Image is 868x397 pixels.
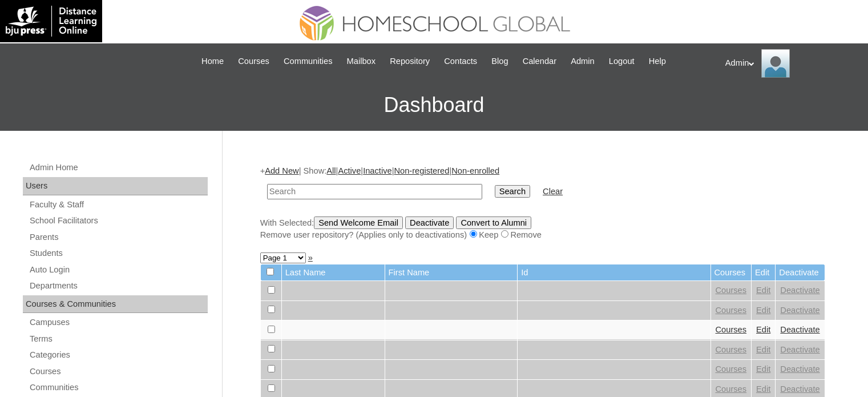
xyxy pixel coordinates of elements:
a: Deactivate [780,364,819,374]
a: Edit [756,364,770,374]
td: First Name [385,264,518,281]
span: Mailbox [347,55,376,68]
span: Calendar [523,55,556,68]
span: Admin [571,55,595,68]
a: Admin [565,55,600,68]
div: Users [23,177,208,195]
a: Courses [716,384,747,394]
a: Deactivate [780,345,819,354]
a: Active [338,166,361,175]
a: Courses [716,345,747,354]
a: School Facilitators [29,214,208,228]
a: All [326,166,336,175]
div: With Selected: [260,216,825,241]
input: Deactivate [405,216,454,229]
div: Remove user repository? (Applies only to deactivations) Keep Remove [260,229,825,241]
a: Departments [29,279,208,293]
span: Courses [238,55,269,68]
a: Admin Home [29,161,208,175]
a: Categories [29,348,208,362]
a: Terms [29,332,208,346]
a: Parents [29,230,208,244]
input: Send Welcome Email [314,216,403,229]
a: Edit [756,325,770,334]
a: Blog [486,55,514,68]
td: Deactivate [776,264,824,281]
a: Logout [603,55,640,68]
a: Deactivate [780,325,819,334]
a: Deactivate [780,306,819,315]
a: Inactive [363,166,392,175]
td: Id [518,264,710,281]
a: Courses [716,325,747,334]
a: Faculty & Staff [29,198,208,212]
a: Communities [29,380,208,395]
a: Edit [756,384,770,394]
td: Last Name [282,264,385,281]
a: Edit [756,306,770,315]
a: Courses [716,286,747,295]
a: Help [643,55,672,68]
span: Logout [609,55,635,68]
span: Communities [284,55,333,68]
a: Deactivate [780,384,819,394]
a: Communities [278,55,338,68]
div: Admin [725,49,857,78]
a: Auto Login [29,263,208,277]
input: Search [495,185,530,198]
span: Repository [390,55,430,68]
div: + | Show: | | | | [260,165,825,240]
a: Repository [384,55,435,68]
a: Home [196,55,229,68]
span: Blog [491,55,508,68]
input: Search [267,184,482,199]
img: Admin Homeschool Global [761,49,790,78]
a: Courses [232,55,275,68]
a: Students [29,246,208,260]
a: Add New [265,166,298,175]
a: Courses [29,364,208,379]
span: Home [201,55,224,68]
a: Campuses [29,315,208,330]
td: Courses [711,264,752,281]
input: Convert to Alumni [456,216,531,229]
div: Courses & Communities [23,295,208,314]
a: Contacts [438,55,483,68]
a: Mailbox [341,55,382,68]
a: Courses [716,306,747,315]
a: Non-registered [394,166,449,175]
a: Edit [756,286,770,295]
a: » [308,253,313,262]
h3: Dashboard [6,79,862,131]
span: Contacts [444,55,477,68]
a: Calendar [517,55,562,68]
a: Edit [756,345,770,354]
a: Courses [716,364,747,374]
td: Edit [752,264,775,281]
a: Clear [543,187,563,196]
a: Deactivate [780,286,819,295]
img: logo-white.png [6,6,96,37]
a: Non-enrolled [451,166,499,175]
span: Help [649,55,666,68]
